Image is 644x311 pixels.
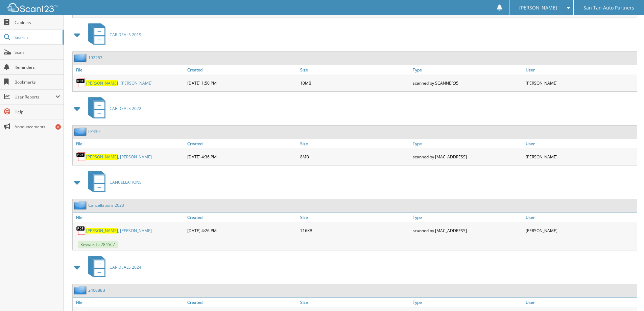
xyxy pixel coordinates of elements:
img: PDF.png [76,78,86,88]
div: 8MB [299,150,411,163]
a: Size [299,213,411,222]
a: [PERSON_NAME], [PERSON_NAME] [86,228,152,234]
a: Size [299,298,411,307]
div: 716KB [299,224,411,237]
span: San Tan Auto Partners [583,6,634,10]
span: CAR DEALS 2022 [110,106,141,111]
a: CAR DEALS 2024 [84,254,141,281]
a: CANCELLATIONS [84,169,142,196]
a: User [524,213,637,222]
a: Type [411,139,524,148]
span: [PERSON_NAME] [519,6,557,10]
img: folder2.png [74,201,88,209]
div: scanned by [MAC_ADDRESS] [411,224,524,237]
span: Search [15,35,59,40]
a: File [73,139,186,148]
div: [PERSON_NAME] [524,76,637,90]
img: folder2.png [74,127,88,136]
a: Created [186,139,299,148]
a: Type [411,298,524,307]
span: Keywords: 284567 [78,241,118,248]
span: CAR DEALS 2019 [110,32,141,38]
img: scan123-logo-white.svg [7,3,57,12]
div: [PERSON_NAME] [524,224,637,237]
img: folder2.png [74,53,88,62]
span: Bookmarks [15,79,60,85]
img: folder2.png [74,286,88,294]
span: Help [15,109,60,115]
img: PDF.png [76,152,86,162]
span: Announcements [15,124,60,130]
a: LP439 [88,129,100,134]
div: [DATE] 1:50 PM [186,76,299,90]
a: Type [411,65,524,74]
a: Created [186,298,299,307]
div: [DATE] 4:26 PM [186,224,299,237]
div: 8 [55,124,61,130]
span: [PERSON_NAME] [86,80,118,86]
a: Size [299,65,411,74]
a: User [524,65,637,74]
a: Created [186,65,299,74]
a: User [524,298,637,307]
div: [DATE] 4:36 PM [186,150,299,163]
a: Size [299,139,411,148]
span: Cabinets [15,20,60,25]
div: scanned by SCANNER05 [411,76,524,90]
a: Created [186,213,299,222]
div: [PERSON_NAME] [524,150,637,163]
span: Scan [15,49,60,55]
span: User Reports [15,94,55,100]
span: CANCELLATIONS [110,179,142,185]
a: 192257 [88,55,102,61]
a: CAR DEALS 2019 [84,21,141,48]
span: [PERSON_NAME] [86,228,118,234]
span: [PERSON_NAME] [86,154,118,160]
img: PDF.png [76,225,86,236]
a: [PERSON_NAME]_ [PERSON_NAME] [86,80,152,86]
a: File [73,213,186,222]
a: [PERSON_NAME], [PERSON_NAME] [86,154,152,160]
a: File [73,298,186,307]
a: 240088B [88,287,105,293]
span: CAR DEALS 2024 [110,264,141,270]
a: File [73,65,186,74]
div: 10MB [299,76,411,90]
a: Type [411,213,524,222]
a: CAR DEALS 2022 [84,95,141,122]
div: scanned by [MAC_ADDRESS] [411,150,524,163]
a: Cancellations 2023 [88,202,124,208]
span: Reminders [15,64,60,70]
a: User [524,139,637,148]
